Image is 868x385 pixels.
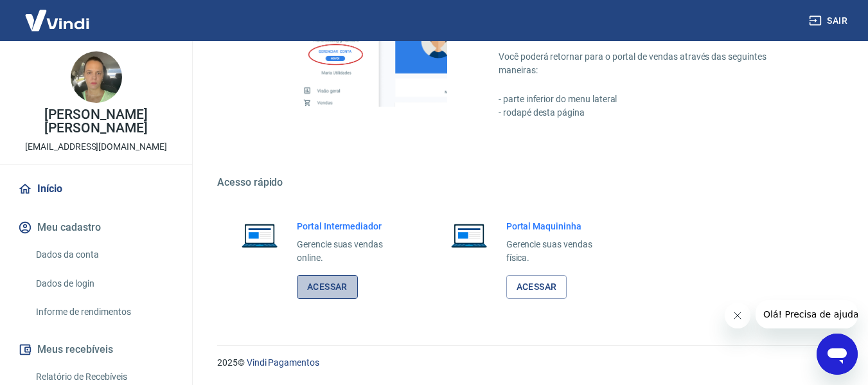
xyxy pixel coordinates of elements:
[15,175,177,203] a: Início
[8,9,108,19] span: Olá! Precisa de ajuda?
[297,238,403,265] p: Gerencie suas vendas online.
[756,300,858,328] iframe: Mensagem da empresa
[10,108,182,135] p: [PERSON_NAME] [PERSON_NAME]
[31,271,177,297] a: Dados de login
[247,357,319,368] a: Vindi Pagamentos
[31,242,177,268] a: Dados da conta
[806,9,853,33] button: Sair
[499,50,806,77] p: Você poderá retornar para o portal de vendas através das seguintes maneiras:
[506,220,613,233] h6: Portal Maquininha
[297,220,403,233] h6: Portal Intermediador
[31,299,177,325] a: Informe de rendimentos
[725,303,750,328] iframe: Fechar mensagem
[233,220,287,251] img: Imagem de um notebook aberto
[506,275,567,299] a: Acessar
[217,356,837,370] p: 2025 ©
[506,238,613,265] p: Gerencie suas vendas física.
[25,140,167,154] p: [EMAIL_ADDRESS][DOMAIN_NAME]
[499,93,806,106] p: - parte inferior do menu lateral
[817,334,858,375] iframe: Botão para abrir a janela de mensagens
[217,176,837,189] h5: Acesso rápido
[71,51,122,103] img: 15d61fe2-2cf3-463f-abb3-188f2b0ad94a.jpeg
[15,1,99,40] img: Vindi
[15,213,177,242] button: Meu cadastro
[297,275,358,299] a: Acessar
[15,336,177,364] button: Meus recebíveis
[499,106,806,120] p: - rodapé desta página
[442,220,496,251] img: Imagem de um notebook aberto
